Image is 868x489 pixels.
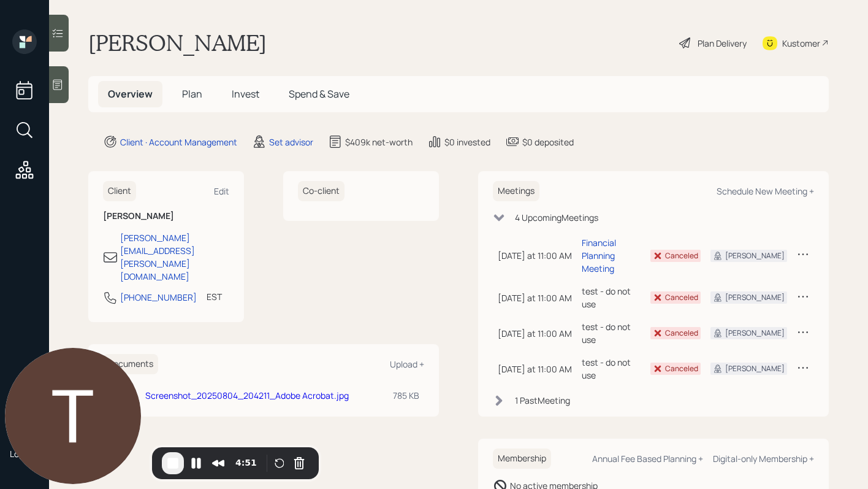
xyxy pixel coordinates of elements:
[515,211,598,224] div: 4 Upcoming Meeting s
[182,87,202,101] span: Plan
[269,136,313,148] div: Set advisor
[515,394,570,407] div: 1 Past Meeting
[232,87,259,101] span: Invest
[725,328,785,339] div: [PERSON_NAME]
[103,181,136,201] h6: Client
[582,320,641,346] div: test - do not use
[289,87,349,101] span: Spend & Save
[498,327,572,340] div: [DATE] at 11:00 AM
[493,181,539,201] h6: Meetings
[582,285,641,310] div: test - do not use
[665,250,698,261] div: Canceled
[592,453,703,464] div: Annual Fee Based Planning +
[498,249,572,262] div: [DATE] at 11:00 AM
[108,87,153,101] span: Overview
[498,291,572,304] div: [DATE] at 11:00 AM
[713,453,814,464] div: Digital-only Membership +
[345,136,413,148] div: $409k net-worth
[120,291,197,304] div: [PHONE_NUMBER]
[393,389,419,402] div: 785 KB
[725,292,785,303] div: [PERSON_NAME]
[88,29,267,56] h1: [PERSON_NAME]
[725,250,785,261] div: [PERSON_NAME]
[698,37,747,50] div: Plan Delivery
[725,363,785,374] div: [PERSON_NAME]
[298,181,345,201] h6: Co-client
[717,185,814,197] div: Schedule New Meeting +
[390,358,424,370] div: Upload +
[582,236,641,275] div: Financial Planning Meeting
[120,231,229,283] div: [PERSON_NAME][EMAIL_ADDRESS][PERSON_NAME][DOMAIN_NAME]
[444,136,490,148] div: $0 invested
[498,363,572,375] div: [DATE] at 11:00 AM
[103,211,229,221] h6: [PERSON_NAME]
[782,37,820,50] div: Kustomer
[522,136,574,148] div: $0 deposited
[493,449,551,469] h6: Membership
[214,185,229,197] div: Edit
[207,290,222,303] div: EST
[665,292,698,303] div: Canceled
[582,356,641,382] div: test - do not use
[145,390,349,401] a: Screenshot_20250804_204211_Adobe Acrobat.jpg
[120,136,237,148] div: Client · Account Management
[665,363,698,374] div: Canceled
[665,328,698,339] div: Canceled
